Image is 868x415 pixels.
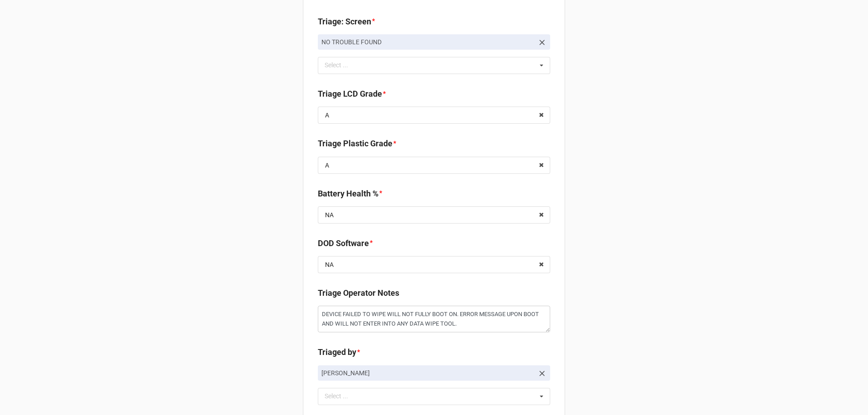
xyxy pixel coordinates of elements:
label: Triage: Screen [318,15,371,28]
p: [PERSON_NAME] [321,368,534,378]
textarea: DEVICE FAILED TO WIPE WILL NOT FULLY BOOT ON. ERROR MESSAGE UPON BOOT AND WILL NOT ENTER INTO ANY... [318,306,550,332]
label: Triage Plastic Grade [318,137,392,150]
label: Triaged by [318,346,356,359]
label: DOD Software [318,237,369,250]
div: A [325,162,329,168]
div: Select ... [322,60,361,70]
div: NA [325,212,334,218]
div: A [325,112,329,118]
p: NO TROUBLE FOUND [321,37,534,47]
label: Triage Operator Notes [318,287,399,299]
label: Battery Health % [318,187,378,200]
div: NA [325,261,334,268]
label: Triage LCD Grade [318,88,382,100]
div: Select ... [322,391,361,401]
